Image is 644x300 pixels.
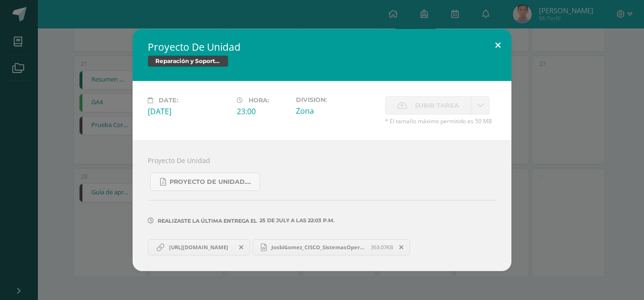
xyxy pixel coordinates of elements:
span: * El tamaño máximo permitido es 50 MB [385,117,496,125]
span: Date: [159,97,178,104]
a: JosbiGomez_CISCO_SistemasOperativos.docx 353.07KB [252,239,411,255]
span: Realizaste la última entrega el [158,218,257,224]
span: JosbiGomez_CISCO_SistemasOperativos.docx [267,244,371,251]
span: 353.07KB [371,244,393,251]
a: [URL][DOMAIN_NAME] [148,239,250,255]
span: Hora: [249,97,269,104]
div: 23:00 [237,106,288,117]
div: Proyecto De Unidad [133,140,511,271]
span: Remover entrega [394,242,410,253]
div: [DATE] [148,106,229,117]
label: Division: [296,96,377,103]
span: Subir tarea [415,97,459,114]
span: PROYECTO DE UNIDAD.pdf [170,178,255,186]
div: Zona [296,106,377,116]
a: La fecha de entrega ha expirado [471,96,490,115]
label: La fecha de entrega ha expirado [385,96,471,115]
a: PROYECTO DE UNIDAD.pdf [150,173,260,191]
span: Reparación y Soporte Técnico CISCO [148,55,228,67]
h2: Proyecto De Unidad [148,40,496,54]
button: Close (Esc) [484,29,511,61]
span: [URL][DOMAIN_NAME] [164,244,233,251]
span: Remover entrega [233,242,250,253]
